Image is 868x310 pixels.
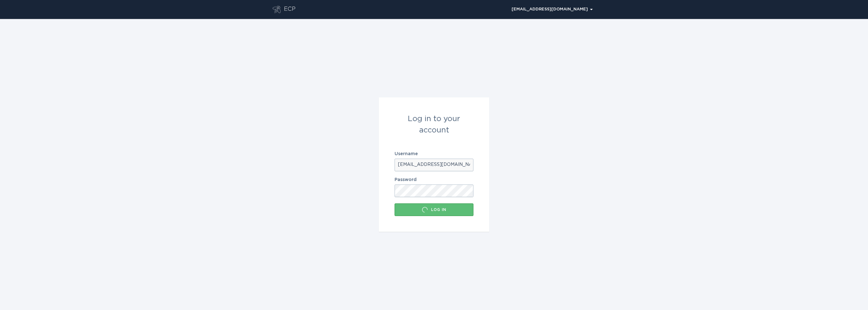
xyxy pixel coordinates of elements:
[398,207,470,213] div: Log in
[422,207,428,213] div: Loading
[284,6,296,13] div: ECP
[395,152,473,156] label: Username
[512,8,593,11] div: [EMAIL_ADDRESS][DOMAIN_NAME]
[395,178,473,182] label: Password
[509,5,595,14] div: Popover menu
[395,203,473,216] button: Log in
[273,6,281,13] button: Go to dashboard
[509,5,595,14] button: Open user account details
[395,113,473,136] div: Log in to your account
